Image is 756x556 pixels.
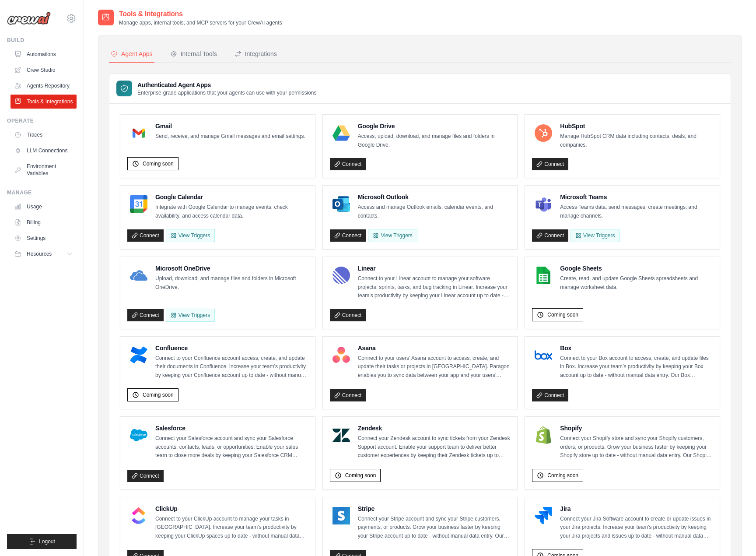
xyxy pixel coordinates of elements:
img: Gmail Logo [130,124,147,142]
h4: Microsoft OneDrive [155,264,308,273]
a: Settings [10,231,77,245]
p: Send, receive, and manage Gmail messages and email settings. [155,132,305,141]
a: Connect [330,309,366,321]
div: Internal Tools [170,49,217,58]
h4: Jira [560,504,713,513]
h4: Google Calendar [155,193,308,201]
a: Tools & Integrations [10,95,77,109]
button: Internal Tools [168,46,219,63]
img: Stripe Logo [332,507,350,524]
button: Resources [10,247,77,261]
p: Connect to your users’ Asana account to access, create, and update their tasks or projects in [GE... [358,354,511,380]
p: Upload, download, and manage files and folders in Microsoft OneDrive. [155,274,308,292]
a: Connect [330,389,366,401]
p: Connect your Shopify store and sync your Shopify customers, orders, or products. Grow your busine... [560,434,713,460]
h4: Asana [358,344,511,352]
img: Logo [7,12,51,25]
: View Triggers [166,309,215,322]
img: Microsoft Teams Logo [535,195,552,213]
div: Integrations [234,49,277,58]
img: Jira Logo [535,507,552,524]
a: Connect [127,229,164,242]
h4: ClickUp [155,504,308,513]
img: Box Logo [535,346,552,364]
a: Usage [10,200,77,214]
span: Coming soon [143,160,174,167]
a: Connect [127,470,164,482]
button: Integrations [233,46,279,63]
button: Agent Apps [109,46,154,63]
img: Linear Logo [332,267,350,284]
span: Coming soon [345,472,376,479]
span: Logout [39,538,55,545]
span: Coming soon [547,311,578,318]
p: Connect your Jira Software account to create or update issues in your Jira projects. Increase you... [560,515,713,541]
p: Access, upload, download, and manage files and folders in Google Drive. [358,132,511,149]
a: Crew Studio [10,63,77,77]
h4: Salesforce [155,424,308,433]
p: Connect your Stripe account and sync your Stripe customers, payments, or products. Grow your busi... [358,515,511,541]
a: LLM Connections [10,144,77,158]
img: Shopify Logo [535,426,552,444]
h4: Microsoft Outlook [358,193,511,201]
p: Connect to your Box account to access, create, and update files in Box. Increase your team’s prod... [560,354,713,380]
span: Resources [27,250,52,257]
p: Connect to your Confluence account access, create, and update their documents in Confluence. Incr... [155,354,308,380]
span: Coming soon [547,472,578,479]
a: Traces [10,128,77,142]
h4: Box [560,344,713,352]
p: Create, read, and update Google Sheets spreadsheets and manage worksheet data. [560,274,713,292]
p: Enterprise-grade applications that your agents can use with your permissions [137,89,317,96]
h4: Gmail [155,122,305,130]
h4: Confluence [155,344,308,352]
h2: Tools & Integrations [119,9,282,19]
p: Connect your Salesforce account and sync your Salesforce accounts, contacts, leads, or opportunit... [155,434,308,460]
p: Access and manage Outlook emails, calendar events, and contacts. [358,203,511,220]
a: Environment Variables [10,159,77,180]
p: Manage HubSpot CRM data including contacts, deals, and companies. [560,132,713,149]
a: Connect [330,158,366,170]
div: Build [7,37,77,44]
a: Connect [127,309,164,321]
: View Triggers [368,229,417,242]
img: ClickUp Logo [130,507,147,524]
img: Confluence Logo [130,346,147,364]
img: Salesforce Logo [130,426,147,444]
img: Google Drive Logo [332,124,350,142]
h4: Shopify [560,424,713,433]
h4: Google Sheets [560,264,713,273]
a: Connect [330,229,366,242]
a: Connect [532,158,568,170]
button: Logout [7,534,77,549]
p: Connect your Zendesk account to sync tickets from your Zendesk Support account. Enable your suppo... [358,434,511,460]
span: Coming soon [143,391,174,398]
img: Google Calendar Logo [130,195,147,213]
div: Manage [7,189,77,196]
a: Billing [10,215,77,229]
p: Integrate with Google Calendar to manage events, check availability, and access calendar data. [155,203,308,220]
img: Asana Logo [332,346,350,364]
h4: Stripe [358,504,511,513]
p: Connect to your Linear account to manage your software projects, sprints, tasks, and bug tracking... [358,274,511,300]
a: Connect [532,389,568,401]
p: Manage apps, internal tools, and MCP servers for your CrewAI agents [119,19,282,26]
a: Automations [10,47,77,61]
img: Google Sheets Logo [535,267,552,284]
a: Connect [532,229,568,242]
a: Agents Repository [10,79,77,93]
img: Zendesk Logo [332,426,350,444]
h4: Linear [358,264,511,273]
: View Triggers [570,229,619,242]
img: Microsoft OneDrive Logo [130,267,147,284]
h4: Microsoft Teams [560,193,713,201]
h4: Zendesk [358,424,511,433]
p: Access Teams data, send messages, create meetings, and manage channels. [560,203,713,220]
img: HubSpot Logo [535,124,552,142]
p: Connect to your ClickUp account to manage your tasks in [GEOGRAPHIC_DATA]. Increase your team’s p... [155,515,308,541]
button: View Triggers [166,229,215,242]
img: Microsoft Outlook Logo [332,195,350,213]
h4: Google Drive [358,122,511,130]
h4: HubSpot [560,122,713,130]
h3: Authenticated Agent Apps [137,81,317,89]
div: Agent Apps [111,49,153,58]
